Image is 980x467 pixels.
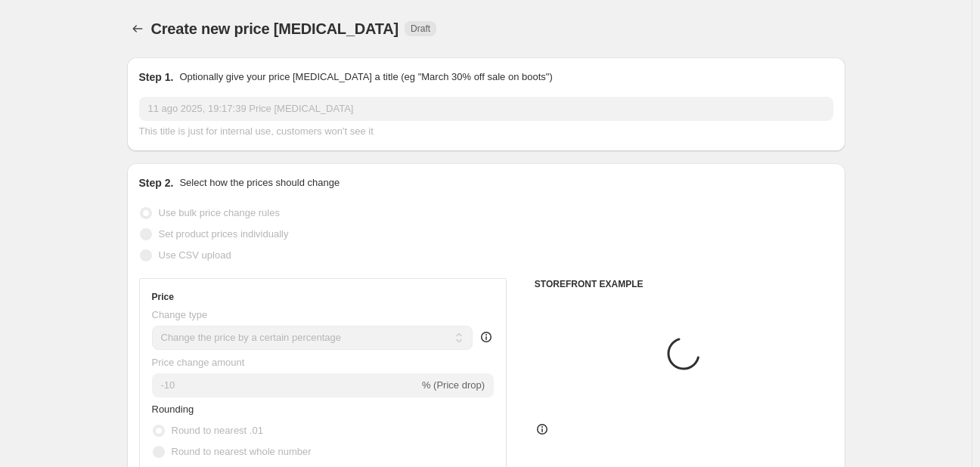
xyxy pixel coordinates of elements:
span: Use CSV upload [159,249,231,261]
h3: Price [152,291,174,303]
div: €53.15 [715,391,745,406]
input: 30% off holiday sale [139,97,833,121]
input: -15 [152,373,419,397]
span: Draft [411,23,430,35]
span: Placeholder [543,373,599,384]
span: Rounding [152,404,194,415]
p: Select how the prices should change [179,175,340,190]
span: Round to nearest whole number [172,446,312,457]
span: Placeholder [715,373,771,384]
span: Price change amount [152,357,245,368]
span: Create new price [MEDICAL_DATA] [151,20,399,37]
span: % (Price drop) [422,379,485,391]
span: Round to nearest .01 [172,425,263,436]
span: Set product prices individually [159,228,289,240]
span: Use bulk price change rules [159,207,280,218]
div: €59.05 [543,391,573,406]
div: help [479,329,494,345]
strike: €65.61 [579,391,609,406]
span: This title is just for internal use, customers won't see it [139,125,374,137]
button: Price change jobs [127,18,148,39]
h2: Step 1. [139,70,174,85]
strike: €59.05 [751,391,781,406]
h2: Step 2. [139,175,174,190]
span: Change type [152,309,208,320]
p: Optionally give your price [MEDICAL_DATA] a title (eg "March 30% off sale on boots") [179,70,552,85]
h6: STOREFRONT EXAMPLE [535,278,833,290]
